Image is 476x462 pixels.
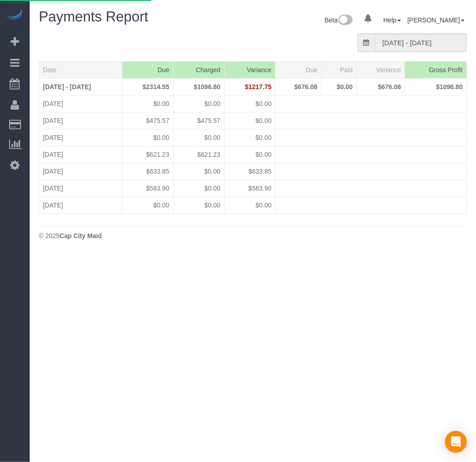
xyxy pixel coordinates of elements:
[173,95,224,112] td: $0.00
[122,196,173,213] td: $0.00
[173,196,224,213] td: $0.00
[122,95,173,112] td: $0.00
[357,61,405,78] th: Variance
[5,9,24,22] img: Automaid Logo
[224,95,275,112] td: $0.00
[173,146,224,163] td: $621.23
[275,61,321,78] th: Due
[39,163,122,180] td: [DATE]
[173,61,224,78] th: Charged
[224,180,275,196] td: $583.90
[122,180,173,196] td: $583.90
[39,180,122,196] td: [DATE]
[321,78,356,95] td: $0.00
[122,129,173,146] td: $0.00
[275,78,321,95] td: $676.08
[39,9,148,25] span: Payments Report
[122,78,173,95] td: $2314.55
[39,61,122,78] th: Date
[39,146,122,163] td: [DATE]
[39,129,122,146] td: [DATE]
[122,61,173,78] th: Due
[39,231,467,240] div: © 2025
[407,16,465,24] a: [PERSON_NAME]
[357,78,405,95] td: $676.08
[122,163,173,180] td: $633.85
[39,95,122,112] td: [DATE]
[405,61,466,78] th: Gross Profit
[224,196,275,213] td: $0.00
[39,112,122,129] td: [DATE]
[224,146,275,163] td: $0.00
[325,16,353,24] a: Beta
[224,78,275,95] td: $1217.75
[375,33,467,52] input: MM/DD/YYYY
[173,163,224,180] td: $0.00
[224,129,275,146] td: $0.00
[224,163,275,180] td: $633.85
[173,78,224,95] td: $1096.80
[122,146,173,163] td: $621.23
[122,112,173,129] td: $475.57
[224,61,275,78] th: Variance
[383,16,401,24] a: Help
[173,129,224,146] td: $0.00
[39,196,122,213] td: [DATE]
[405,78,466,95] td: $1096.80
[224,112,275,129] td: $0.00
[445,431,467,453] div: Open Intercom Messenger
[173,112,224,129] td: $475.57
[321,61,356,78] th: Paid
[173,180,224,196] td: $0.00
[338,15,353,27] img: New interface
[59,232,102,239] strong: Cap City Maid
[39,78,122,95] td: [DATE] - [DATE]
